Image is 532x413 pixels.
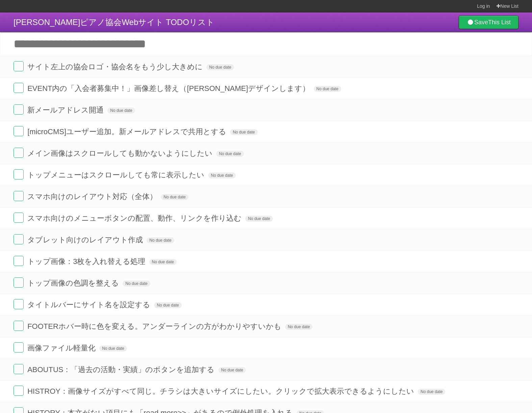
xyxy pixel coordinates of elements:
[14,299,24,309] label: Done
[459,16,518,29] a: SaveThis List
[27,171,206,179] span: トップメニューはスクロールしても常に表示したい
[27,300,152,309] span: タイトルバーにサイト名を設定する
[14,104,24,115] label: Done
[27,344,97,352] span: 画像ファイル軽量化
[14,83,24,93] label: Done
[219,367,246,373] span: No due date
[14,277,24,288] label: Done
[27,192,159,201] span: スマホ向けのレイアウト対応（全体）
[14,61,24,71] label: Done
[14,321,24,331] label: Done
[285,324,312,330] span: No due date
[27,84,311,93] span: EVENT内の「入会者募集中！」画像差し替え（[PERSON_NAME]デザインします）
[206,64,234,70] span: No due date
[488,19,511,26] b: This List
[216,151,244,157] span: No due date
[14,234,24,244] label: Done
[208,172,235,178] span: No due date
[27,149,214,157] span: メイン画像はスクロールしても動かないようにしたい
[418,389,445,395] span: No due date
[147,237,174,243] span: No due date
[14,213,24,223] label: Done
[14,342,24,353] label: Done
[27,236,145,244] span: タブレット向けのレイアウト作成
[14,386,24,396] label: Done
[149,259,177,265] span: No due date
[27,279,121,287] span: トップ画像の色調を整える
[154,302,181,308] span: No due date
[14,364,24,374] label: Done
[99,345,127,351] span: No due date
[14,169,24,179] label: Done
[245,216,273,222] span: No due date
[27,214,243,222] span: スマホ向けのメニューボタンの配置、動作、リンクを作り込む
[14,18,214,27] span: [PERSON_NAME]ピアノ協会Webサイト TODOリスト
[107,107,135,114] span: No due date
[14,191,24,201] label: Done
[230,129,257,135] span: No due date
[123,281,150,287] span: No due date
[27,257,147,266] span: トップ画像：3枚を入れ替える処理
[27,63,204,71] span: サイト左上の協会ロゴ・協会名をもう少し大きめに
[161,194,188,200] span: No due date
[14,126,24,136] label: Done
[27,106,105,114] span: 新メールアドレス開通
[27,322,283,331] span: FOOTERホバー時に色を変える。アンダーラインの方がわかりやすいかも
[14,256,24,266] label: Done
[27,365,216,374] span: ABOUTUS：「過去の活動・実績」のボタンを追加する
[27,387,416,395] span: HISTROY：画像サイズがすべて同じ。チラシは大きいサイズにしたい。クリックで拡大表示できるようにしたい
[314,86,341,92] span: No due date
[14,148,24,158] label: Done
[27,127,228,136] span: [microCMS]ユーザー追加。新メールアドレスで共用とする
